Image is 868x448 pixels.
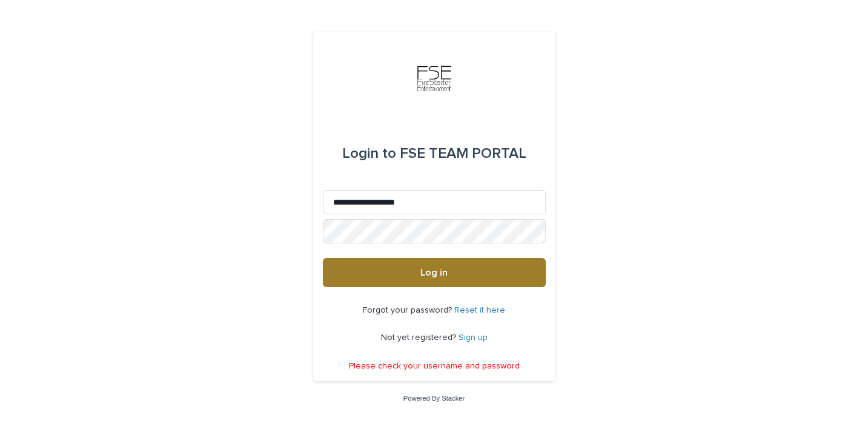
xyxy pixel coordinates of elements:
[403,395,465,402] a: Powered By Stacker
[342,146,396,161] span: Login to
[459,333,488,342] a: Sign up
[349,361,520,372] p: Please check your username and password
[363,306,454,314] span: Forgot your password?
[342,137,526,171] div: FSE TEAM PORTAL
[381,333,459,342] span: Not yet registered?
[416,61,452,98] img: 9JgRvJ3ETPGCJDhvPVA5
[454,306,505,314] a: Reset it here
[323,258,546,287] button: Log in
[420,268,448,277] span: Log in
